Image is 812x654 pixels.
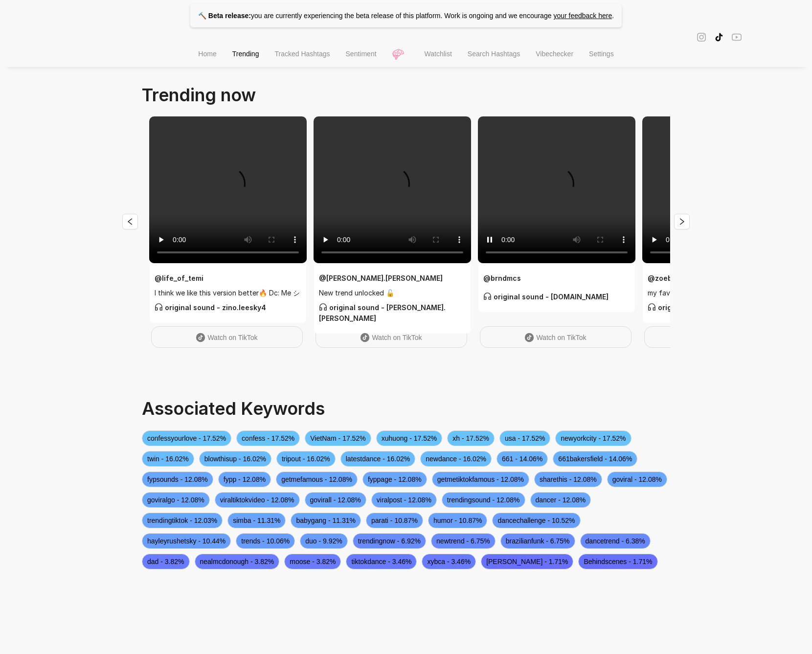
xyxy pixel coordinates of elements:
[447,430,495,446] span: xh - 17.52%
[536,334,586,341] span: Watch on TikTok
[644,326,796,348] a: Watch on TikTok
[496,451,548,467] span: 661 - 14.06%
[589,50,614,58] span: Settings
[578,554,657,569] span: Behindscenes - 1.71%
[276,451,336,467] span: tripout - 16.02%
[199,451,271,467] span: blowthisup - 16.02%
[431,533,496,549] span: newtrend - 6.75%
[530,492,591,508] span: dancer - 12.08%
[319,303,327,311] span: customer-service
[376,430,443,446] span: xuhuong - 17.52%
[236,430,300,446] span: confess - 17.52%
[534,472,602,487] span: sharethis - 12.08%
[142,472,213,487] span: fypsounds - 12.08%
[198,50,216,58] span: Home
[678,218,686,226] span: right
[697,31,706,43] span: instagram
[142,492,210,508] span: goviralgo - 12.08%
[480,326,632,348] a: Watch on TikTok
[215,492,300,508] span: viraltiktokvideo - 12.08%
[580,533,651,549] span: dancetrend - 6.38%
[316,326,467,348] a: Watch on TikTok
[372,334,422,341] span: Watch on TikTok
[468,50,520,58] span: Search Hashtags
[151,326,303,348] a: Watch on TikTok
[500,533,575,549] span: brazilianfunk - 6.75%
[432,472,529,487] span: getmetiktokfamous - 12.08%
[422,554,476,569] span: xybca - 3.46%
[227,513,286,528] span: simba - 11.31%
[274,50,330,58] span: Tracked Hashtags
[319,274,443,282] strong: @ [PERSON_NAME].[PERSON_NAME]
[481,554,573,569] span: [PERSON_NAME] - 1.71%
[155,303,266,312] strong: original sound - zino.leesky4
[483,274,521,282] strong: @ brndmcs
[492,513,580,528] span: dancechallenge - 10.52%
[536,50,573,58] span: Vibechecker
[190,4,622,27] p: you are currently experiencing the beta release of this platform. Work is ongoing and we encourage .
[142,398,325,419] span: Associated Keywords
[553,12,612,20] a: your feedback here
[198,12,251,20] strong: 🔨 Beta release:
[420,451,492,467] span: newdance - 16.02%
[142,430,231,446] span: confessyourlove - 17.52%
[142,513,223,528] span: trendingtiktok - 12.03%
[155,288,301,298] span: I think we like this version better🔥 Dc: Me シ
[362,472,427,487] span: fyppage - 12.08%
[142,554,190,569] span: dad - 3.82%
[218,472,271,487] span: fypp - 12.08%
[276,472,358,487] span: getmefamous - 12.08%
[648,303,656,311] span: customer-service
[732,31,742,43] span: youtube
[207,334,257,341] span: Watch on TikTok
[442,492,525,508] span: trendingsound - 12.08%
[142,84,256,106] span: Trending now
[648,274,701,282] strong: @ zoebaptistee
[300,533,348,549] span: duo - 9.92%
[126,218,134,226] span: left
[607,472,667,487] span: goviral - 12.08%
[483,292,492,300] span: customer-service
[346,554,417,569] span: tiktokdance - 3.46%
[319,303,446,322] strong: original sound - [PERSON_NAME].[PERSON_NAME]
[236,533,295,549] span: trends - 10.06%
[425,50,452,58] span: Watchlist
[305,492,366,508] span: govirall - 12.08%
[483,293,609,301] strong: original sound - [DOMAIN_NAME]
[555,430,631,446] span: newyorkcity - 17.52%
[291,513,361,528] span: babygang - 11.31%
[155,274,203,282] strong: @ life_of_temi
[232,50,259,58] span: Trending
[142,533,231,549] span: hayleyrushetsky - 10.44%
[648,288,794,298] span: my fave dc rn @[PERSON_NAME].[PERSON_NAME]
[353,533,426,549] span: trendingnow - 6.92%
[428,513,488,528] span: humor - 10.87%
[284,554,341,569] span: moose - 3.82%
[366,513,423,528] span: parati - 10.87%
[371,492,437,508] span: viralpost - 12.08%
[340,451,416,467] span: latestdance - 16.02%
[346,50,377,58] span: Sentiment
[553,451,637,467] span: 661bakersfield - 14.06%
[499,430,551,446] span: usa - 17.52%
[195,554,280,569] span: nealmcdonough - 3.82%
[155,303,163,311] span: customer-service
[319,288,466,298] span: New trend unlocked 🔓
[142,451,194,467] span: twin - 16.02%
[648,303,765,312] strong: original sound - 2000spophits
[305,430,371,446] span: VietNam - 17.52%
